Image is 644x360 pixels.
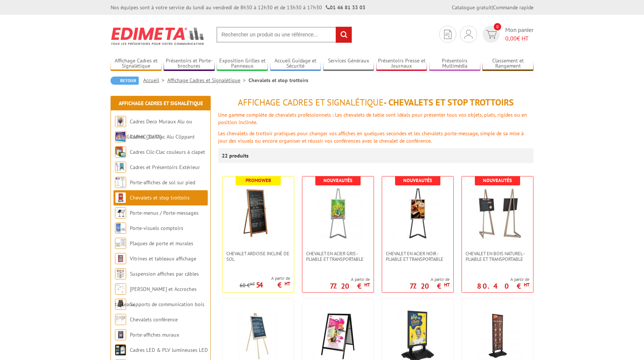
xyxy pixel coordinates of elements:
[505,35,517,42] span: 0,00
[226,251,290,262] span: Chevalet Ardoise incliné de sol
[483,177,512,184] b: Nouveautés
[130,255,196,262] a: Vitrines et tableaux affichage
[410,284,450,288] p: 77.20 €
[115,192,126,203] img: Chevalets et stop trottoirs
[222,148,250,163] p: 22 produits
[336,27,352,43] input: rechercher
[111,77,139,85] a: Retour
[119,100,203,107] a: Affichage Cadres et Signalétique
[403,177,432,184] b: Nouveautés
[477,276,529,282] span: A partir de
[466,251,529,262] span: Chevalet en bois naturel - Pliable et transportable
[223,251,294,262] a: Chevalet Ardoise incliné de sol
[302,251,374,262] a: Chevalet en Acier gris - Pliable et transportable
[130,225,183,231] a: Porte-visuels comptoirs
[130,194,190,201] a: Chevalets et stop trottoirs
[115,238,126,249] img: Plaques de porte et murales
[115,283,126,295] img: Cimaises et Accroches tableaux
[486,30,497,39] img: devis rapide
[164,58,215,70] a: Présentoirs et Porte-brochures
[505,26,533,43] span: Mon panier
[482,58,533,70] a: Classement et Rangement
[115,162,126,173] img: Cadres et Présentoirs Extérieur
[240,275,290,281] span: A partir de
[312,188,364,240] img: Chevalet en Acier gris - Pliable et transportable
[130,179,195,186] a: Porte-affiches de sol sur pied
[330,276,370,282] span: A partir de
[130,316,178,323] a: Chevalets conférence
[111,58,162,70] a: Affichage Cadres et Signalétique
[115,207,126,218] img: Porte-menus / Porte-messages
[364,282,370,288] sup: HT
[285,280,290,287] sup: HT
[323,177,352,184] b: Nouveautés
[130,301,204,308] a: Supports de communication bois
[130,347,208,353] a: Cadres LED & PLV lumineuses LED
[143,77,167,84] a: Accueil
[452,4,492,11] a: Catalogue gratuit
[115,329,126,340] img: Porte-affiches muraux
[246,177,271,184] b: Promoweb
[115,344,126,356] img: Cadres LED & PLV lumineuses LED
[130,149,205,155] a: Cadres Clic-Clac couleurs à clapet
[250,281,255,286] sup: HT
[392,188,444,240] img: Chevalet en Acier noir - Pliable et transportable
[130,133,195,140] a: Cadres Clic-Clac Alu Clippant
[115,286,197,308] a: [PERSON_NAME] et Accroches tableaux
[306,251,370,262] span: Chevalet en Acier gris - Pliable et transportable
[218,98,533,107] h1: - Chevalets et stop trottoirs
[429,58,480,70] a: Présentoirs Multimédia
[115,253,126,264] img: Vitrines et tableaux affichage
[238,97,384,108] span: Affichage Cadres et Signalétique
[410,276,450,282] span: A partir de
[111,4,365,11] div: Nos équipes sont à votre service du lundi au vendredi de 8h30 à 12h30 et de 13h30 à 17h30
[505,34,533,43] span: € HT
[115,268,126,279] img: Suspension affiches par câbles
[130,164,200,171] a: Cadres et Présentoirs Extérieur
[386,251,450,262] span: Chevalet en Acier noir - Pliable et transportable
[444,30,451,39] img: devis rapide
[462,251,533,262] a: Chevalet en bois naturel - Pliable et transportable
[115,223,126,234] img: Porte-visuels comptoirs
[240,283,255,288] p: 60 €
[115,177,126,188] img: Porte-affiches de sol sur pied
[130,331,179,338] a: Porte-affiches muraux
[493,4,533,11] a: Commande rapide
[218,130,524,144] span: Les chevalets de trottoir pratiques pour changer vos affiches en quelques secondes et les chevale...
[167,77,249,84] a: Affichage Cadres et Signalétique
[232,188,284,240] img: Chevalet Ardoise incliné de sol
[130,210,198,216] a: Porte-menus / Porte-messages
[464,30,473,39] img: devis rapide
[115,116,126,127] img: Cadres Deco Muraux Alu ou Bois
[481,26,533,43] a: devis rapide 0 Mon panier 0,00€ HT
[115,314,126,325] img: Chevalets conférence
[376,58,427,70] a: Présentoirs Presse et Journaux
[471,188,523,240] img: Chevalet en bois naturel - Pliable et transportable
[216,27,352,43] input: Rechercher un produit ou une référence...
[452,4,533,11] div: |
[444,282,450,288] sup: HT
[326,4,365,11] strong: 01 46 81 33 03
[111,22,205,50] img: Edimeta
[217,58,268,70] a: Exposition Grilles et Panneaux
[256,283,290,287] p: 54 €
[323,58,374,70] a: Services Généraux
[494,23,501,30] span: 0
[115,118,192,140] a: Cadres Deco Muraux Alu ou [GEOGRAPHIC_DATA]
[218,111,527,126] span: Une gamme complète de chevalets professionnels : Les chevalets de table sont idéals pour présente...
[477,284,529,288] p: 80.40 €
[330,284,370,288] p: 77.20 €
[270,58,321,70] a: Accueil Guidage et Sécurité
[130,240,193,247] a: Plaques de porte et murales
[249,77,308,84] li: Chevalets et stop trottoirs
[382,251,453,262] a: Chevalet en Acier noir - Pliable et transportable
[524,282,529,288] sup: HT
[115,146,126,158] img: Cadres Clic-Clac couleurs à clapet
[130,270,199,277] a: Suspension affiches par câbles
